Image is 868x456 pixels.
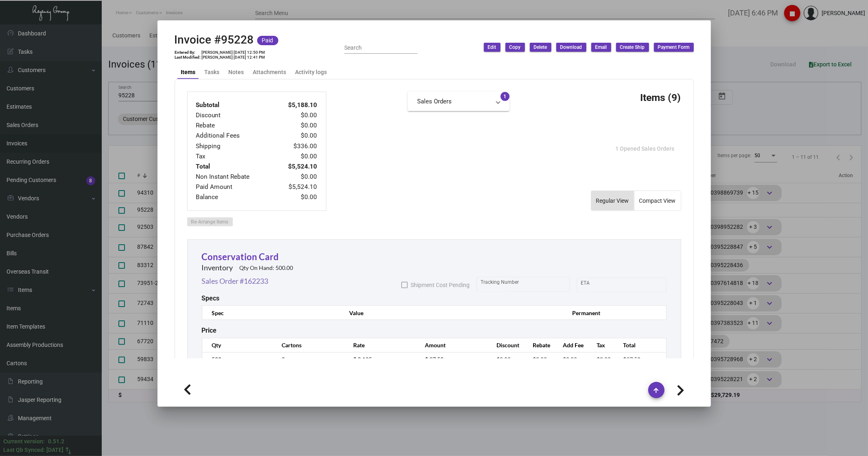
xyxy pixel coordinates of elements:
div: Items [181,68,195,77]
span: $0.00 [597,356,611,363]
td: $0.00 [275,121,318,131]
th: Spec [202,306,341,320]
td: Paid Amount [196,182,275,192]
td: [PERSON_NAME] [DATE] 12:50 PM [201,50,266,55]
span: $97.50 [623,356,641,363]
span: Copy [509,44,521,51]
td: Tax [196,151,275,162]
td: $0.00 [275,192,318,202]
mat-expansion-panel-header: Sales Orders [408,92,509,111]
span: $0.00 [533,356,547,363]
td: Rebate [196,121,275,131]
button: Payment Form [654,43,694,52]
td: Total [196,162,275,172]
span: Create Ship [620,44,645,51]
div: Tasks [204,68,219,77]
span: Shipment Cost Pending [411,280,470,290]
th: Rebate [525,338,555,352]
span: Email [595,44,607,51]
h2: Inventory [202,263,233,272]
input: End date [613,282,652,288]
td: Non Instant Rebate [196,172,275,182]
th: Cartons [273,338,345,352]
button: Compact View [634,191,681,210]
div: Activity logs [295,68,327,77]
th: Amount [417,338,488,352]
span: Download [560,44,582,51]
button: Create Ship [616,43,649,52]
h2: Price [202,327,217,334]
div: Last Qb Synced: [DATE] [3,446,63,454]
td: $5,524.10 [275,162,318,172]
td: Balance [196,192,275,202]
td: Shipping [196,141,275,151]
button: Regular View [591,191,634,210]
th: Tax [588,338,615,352]
a: Sales Order #162233 [202,276,269,287]
th: Permanent [564,306,620,320]
button: Delete [530,43,551,52]
button: Re-Arrange Items [187,217,233,226]
h2: Invoice #95228 [175,33,254,47]
button: Email [591,43,611,52]
td: [PERSON_NAME] [DATE] 12:41 PM [201,55,266,60]
td: $0.00 [275,172,318,182]
span: Edit [488,44,496,51]
td: $0.00 [275,151,318,162]
span: $0.00 [496,356,511,363]
td: $0.00 [275,131,318,141]
td: Additional Fees [196,131,275,141]
td: $336.00 [275,141,318,151]
td: Discount [196,110,275,121]
div: 0.51.2 [48,437,64,446]
th: Total [615,338,645,352]
span: $0.00 [563,356,577,363]
h2: Specs [202,294,220,302]
td: $5,188.10 [275,100,318,110]
th: Rate [345,338,417,352]
div: Attachments [253,68,286,77]
div: Notes [228,68,244,77]
span: Delete [534,44,547,51]
mat-chip: Paid [257,36,278,45]
th: Add Fee [555,338,588,352]
span: Payment Form [658,44,690,51]
button: Download [556,43,586,52]
h3: Items (9) [641,92,681,103]
th: Discount [488,338,525,352]
button: Edit [484,43,501,52]
button: 1 Opened Sales Orders [609,141,681,156]
th: Qty [202,338,273,352]
span: 1 Opened Sales Orders [616,145,675,152]
h2: Qty On Hand: 500.00 [240,265,293,272]
mat-panel-title: Sales Orders [418,97,490,106]
div: Current version: [3,437,45,446]
button: Copy [505,43,525,52]
td: Entered By: [175,50,201,55]
span: Re-Arrange Items [191,219,229,225]
td: Last Modified: [175,55,201,60]
td: $5,524.10 [275,182,318,192]
td: $0.00 [275,110,318,121]
a: Conservation Card [202,251,279,262]
input: Start date [581,282,606,288]
td: Subtotal [196,100,275,110]
th: Value [341,306,564,320]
